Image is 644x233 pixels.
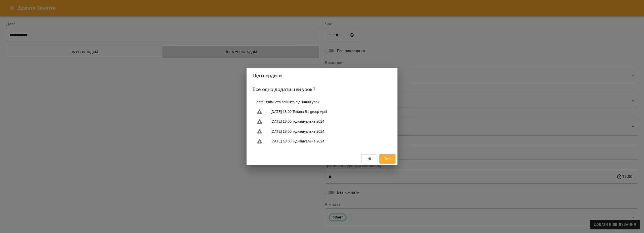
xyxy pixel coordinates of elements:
[253,72,391,80] h2: Підтвердити
[253,107,391,117] li: [DATE] 18:00 Tetiana B1 group April
[253,116,391,126] li: [DATE] 18:00 індивідуальне 2024
[368,156,371,162] span: Ні
[253,86,391,93] h6: Все одно додати цей урок?
[384,156,391,162] span: Так
[253,126,391,136] li: [DATE] 18:00 індивідуальне 2024
[379,154,395,163] button: Так
[361,154,377,163] button: Ні
[253,98,391,107] li: default : Кімната зайнята під інший урок
[253,136,391,146] li: [DATE] 18:00 індивідуальне 2024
